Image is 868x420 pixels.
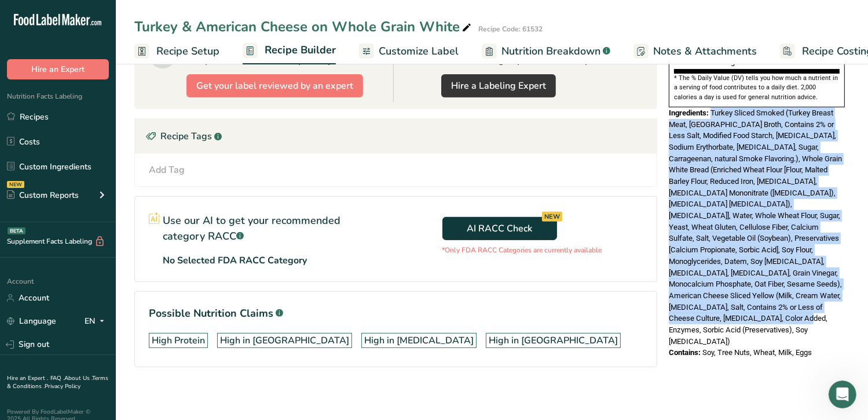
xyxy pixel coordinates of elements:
span: Ingredients: [669,108,709,117]
a: Privacy Policy [45,382,80,390]
a: Notes & Attachments [633,38,757,64]
div: Recipe Tags [135,119,657,154]
span: Nutrition Breakdown [501,44,600,59]
span: Soy, Tree Nuts, Wheat, Milk, Eggs [702,348,812,357]
a: Language [7,311,56,331]
span: AI RACC Check [467,222,532,236]
button: Hire an Expert [7,59,109,79]
div: High in [GEOGRAPHIC_DATA] [489,334,618,347]
div: High in [GEOGRAPHIC_DATA] [220,334,349,347]
a: FAQ . [50,374,64,382]
a: Terms & Conditions . [7,374,108,390]
a: Recipe Setup [134,38,219,64]
span: Contains: [669,348,701,357]
a: Hire an Expert . [7,374,48,382]
a: Customize Label [359,38,459,64]
a: About Us . [64,374,92,382]
span: Get your label reviewed by an expert [196,79,353,93]
button: AI RACC Check NEW [442,217,557,240]
p: *Only FDA RACC Categories are currently available [442,245,602,255]
a: Nutrition Breakdown [482,38,610,64]
span: Recipe Setup [156,44,219,59]
div: BETA [8,227,25,234]
div: NEW [542,212,562,222]
button: Get your label reviewed by an expert [186,74,363,97]
span: Recipe Builder [265,42,336,58]
div: Turkey & American Cheese on Whole Grain White [134,16,474,37]
a: Hire a Labeling Expert [441,74,556,97]
a: Recipe Builder [243,37,336,65]
section: * The % Daily Value (DV) tells you how much a nutrient in a serving of food contributes to a dail... [674,74,840,102]
span: Notes & Attachments [653,44,757,59]
div: High Protein [152,334,205,347]
div: Recipe Code: 61532 [478,24,543,34]
h1: Possible Nutrition Claims [149,306,643,321]
div: NEW [7,181,24,188]
div: Custom Reports [7,189,79,201]
div: EN [85,314,109,328]
iframe: Intercom live chat [829,381,856,408]
div: High in [MEDICAL_DATA] [364,334,474,347]
p: No Selected FDA RACC Category [163,254,307,267]
span: Turkey Sliced Smoked (Turkey Breast Meat, [GEOGRAPHIC_DATA] Broth, Contains 2% or Less Salt, Modi... [669,108,842,346]
p: Use our AI to get your recommended category RACC [163,213,382,244]
span: Customize Label [379,44,459,59]
div: Add Tag [149,163,185,177]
